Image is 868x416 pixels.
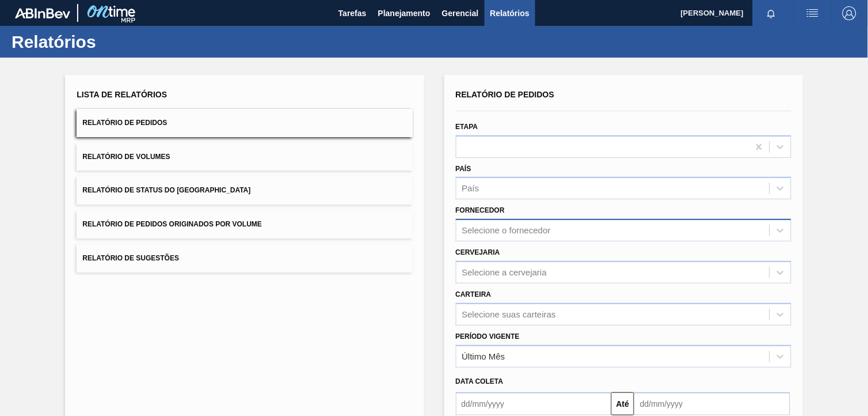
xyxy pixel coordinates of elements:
span: Tarefas [338,6,367,20]
button: Notificações [753,5,790,21]
span: Relatório de Pedidos [82,119,167,127]
div: Último Mês [462,351,505,361]
img: TNhmsLtSVTkK8tSr43FrP2fwEKptu5GPRR3wAAAABJRU5ErkJggg== [15,8,70,18]
button: Relatório de Pedidos Originados por Volume [77,210,412,239]
label: Fornecedor [456,206,505,214]
label: Cervejaria [456,248,500,256]
label: Etapa [456,123,478,131]
input: dd/mm/yyyy [634,392,790,415]
div: País [462,184,479,194]
span: Relatório de Pedidos [456,90,555,99]
button: Relatório de Sugestões [77,244,412,273]
span: Gerencial [442,6,479,20]
span: Relatório de Sugestões [82,254,179,262]
span: Relatório de Volumes [82,153,170,161]
span: Relatórios [490,6,530,20]
label: País [456,165,471,173]
input: dd/mm/yyyy [456,392,612,415]
h1: Relatórios [12,35,216,48]
div: Selecione a cervejaria [462,267,547,277]
span: Lista de Relatórios [77,90,167,99]
span: Data coleta [456,377,504,385]
label: Carteira [456,290,492,298]
img: Logout [843,6,856,20]
button: Até [611,392,634,415]
span: Planejamento [378,6,431,20]
img: userActions [806,6,820,20]
button: Relatório de Pedidos [77,109,412,137]
span: Relatório de Status do [GEOGRAPHIC_DATA] [82,186,250,194]
div: Selecione o fornecedor [462,226,551,236]
button: Relatório de Status do [GEOGRAPHIC_DATA] [77,176,412,205]
button: Relatório de Volumes [77,143,412,171]
span: Relatório de Pedidos Originados por Volume [82,220,262,228]
label: Período Vigente [456,332,520,341]
div: Selecione suas carteiras [462,309,556,319]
